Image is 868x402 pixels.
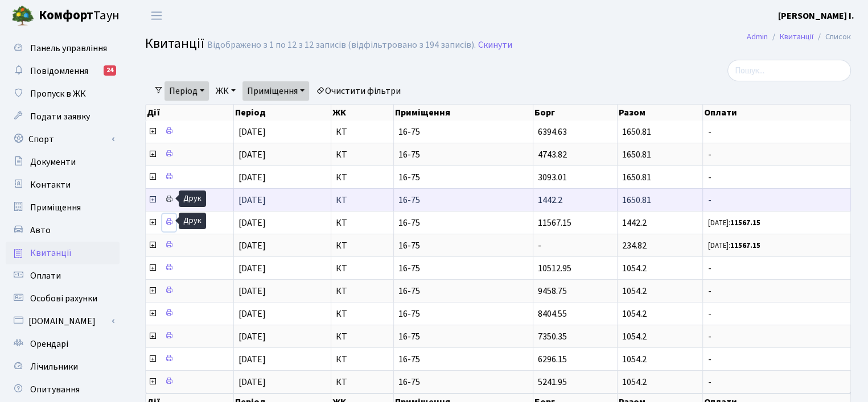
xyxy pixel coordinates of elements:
span: [DATE] [238,171,266,184]
span: Авто [30,224,51,237]
span: КТ [336,218,389,227]
span: 1650.81 [622,148,651,161]
span: - [707,173,846,182]
a: Приміщення [6,196,120,219]
span: Подати заявку [30,110,90,123]
span: 16-75 [398,355,528,364]
span: КТ [336,150,389,159]
a: Скинути [478,40,512,51]
span: 16-75 [398,150,528,159]
small: [DATE]: [707,241,760,251]
span: 6394.63 [538,126,567,138]
a: Особові рахунки [6,287,120,310]
th: Дії [146,105,234,121]
span: Лічильники [30,360,78,373]
span: 16-75 [398,241,528,250]
span: Таун [39,6,120,26]
span: 10512.95 [538,262,571,275]
span: [DATE] [238,376,266,388]
li: Список [813,31,851,43]
button: Переключити навігацію [142,6,171,25]
span: Оплати [30,270,61,282]
span: [DATE] [238,148,266,161]
a: Приміщення [242,81,309,101]
span: КТ [336,355,389,364]
span: 16-75 [398,173,528,182]
a: Лічильники [6,355,120,378]
span: 16-75 [398,218,528,227]
th: Разом [618,105,703,121]
span: КТ [336,127,389,136]
span: - [707,127,846,136]
span: 16-75 [398,309,528,318]
span: 16-75 [398,378,528,387]
span: 4743.82 [538,148,567,161]
span: 5241.95 [538,376,567,388]
span: 234.82 [622,239,647,252]
a: Орендарі [6,333,120,355]
span: [DATE] [238,308,266,320]
img: logo.png [11,5,34,27]
a: Admin [747,31,768,43]
span: 1054.2 [622,330,647,343]
span: 16-75 [398,264,528,273]
b: Комфорт [39,6,93,24]
th: Оплати [703,105,851,121]
span: 1442.2 [622,217,647,229]
div: Друк [179,190,206,207]
span: Пропуск в ЖК [30,88,86,100]
a: [DOMAIN_NAME] [6,310,120,333]
b: 11567.15 [730,218,760,228]
span: 1650.81 [622,171,651,184]
span: [DATE] [238,194,266,206]
span: 16-75 [398,127,528,136]
a: Оплати [6,264,120,287]
span: 1054.2 [622,308,647,320]
span: [DATE] [238,262,266,275]
span: 1650.81 [622,194,651,206]
span: [DATE] [238,126,266,138]
span: 1054.2 [622,376,647,388]
span: [DATE] [238,239,266,252]
span: - [538,239,541,252]
span: 1054.2 [622,262,647,275]
span: - [707,355,846,364]
a: Подати заявку [6,105,120,128]
span: 1054.2 [622,285,647,297]
span: КТ [336,309,389,318]
th: ЖК [331,105,394,121]
span: - [707,287,846,296]
div: 24 [104,65,116,76]
span: [DATE] [238,217,266,229]
span: [DATE] [238,353,266,366]
span: - [707,309,846,318]
span: - [707,264,846,273]
span: 1442.2 [538,194,562,206]
a: [PERSON_NAME] І. [778,9,854,23]
a: Очистити фільтри [311,81,405,101]
input: Пошук... [727,60,851,81]
span: Панель управління [30,42,107,55]
th: Борг [533,105,618,121]
a: Квитанції [780,31,813,43]
span: 6296.15 [538,353,567,366]
small: [DATE]: [707,218,760,228]
div: Друк [179,213,206,229]
a: Панель управління [6,37,120,60]
span: КТ [336,173,389,182]
a: Авто [6,219,120,242]
span: Квитанції [145,34,204,53]
span: Контакти [30,179,71,191]
span: [DATE] [238,285,266,297]
span: Повідомлення [30,65,88,77]
span: [DATE] [238,330,266,343]
span: 8404.55 [538,308,567,320]
span: КТ [336,378,389,387]
a: Документи [6,151,120,173]
a: Пропуск в ЖК [6,82,120,105]
span: Опитування [30,383,80,396]
span: КТ [336,196,389,205]
a: Контакти [6,173,120,196]
nav: breadcrumb [730,25,868,49]
a: Спорт [6,128,120,151]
